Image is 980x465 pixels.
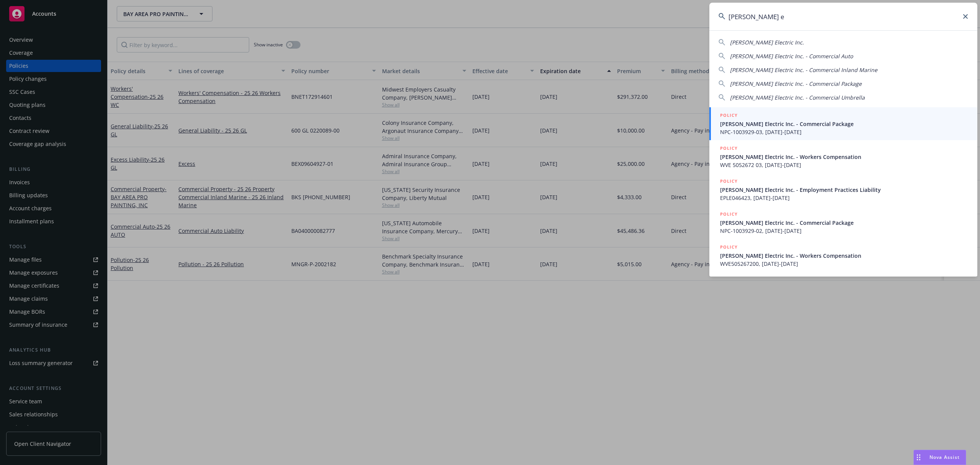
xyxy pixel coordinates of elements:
[730,66,877,74] span: [PERSON_NAME] Electric Inc. - Commercial Inland Marine
[720,210,738,218] h5: POLICY
[730,39,804,46] span: [PERSON_NAME] Electric Inc.
[709,3,977,30] input: Search...
[720,219,968,227] span: [PERSON_NAME] Electric Inc. - Commercial Package
[720,144,738,152] h5: POLICY
[709,173,977,206] a: POLICY[PERSON_NAME] Electric Inc. - Employment Practices LiabilityEPLE046423, [DATE]-[DATE]
[720,120,968,128] span: [PERSON_NAME] Electric Inc. - Commercial Package
[720,177,738,185] h5: POLICY
[720,153,968,161] span: [PERSON_NAME] Electric Inc. - Workers Compensation
[709,107,977,140] a: POLICY[PERSON_NAME] Electric Inc. - Commercial PackageNPC-1003929-03, [DATE]-[DATE]
[720,243,738,251] h5: POLICY
[929,454,960,460] span: Nova Assist
[720,227,968,235] span: NPC-1003929-02, [DATE]-[DATE]
[720,128,968,136] span: NPC-1003929-03, [DATE]-[DATE]
[720,186,968,194] span: [PERSON_NAME] Electric Inc. - Employment Practices Liability
[730,52,853,60] span: [PERSON_NAME] Electric Inc. - Commercial Auto
[720,111,738,119] h5: POLICY
[913,450,966,465] button: Nova Assist
[709,140,977,173] a: POLICY[PERSON_NAME] Electric Inc. - Workers CompensationWVE 5052672 03, [DATE]-[DATE]
[730,94,865,101] span: [PERSON_NAME] Electric Inc. - Commercial Umbrella
[720,161,968,169] span: WVE 5052672 03, [DATE]-[DATE]
[720,252,968,260] span: [PERSON_NAME] Electric Inc. - Workers Compensation
[709,239,977,272] a: POLICY[PERSON_NAME] Electric Inc. - Workers CompensationWVE505267200, [DATE]-[DATE]
[730,80,862,87] span: [PERSON_NAME] Electric Inc. - Commercial Package
[720,194,968,202] span: EPLE046423, [DATE]-[DATE]
[720,260,968,268] span: WVE505267200, [DATE]-[DATE]
[709,206,977,239] a: POLICY[PERSON_NAME] Electric Inc. - Commercial PackageNPC-1003929-02, [DATE]-[DATE]
[914,450,923,465] div: Drag to move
